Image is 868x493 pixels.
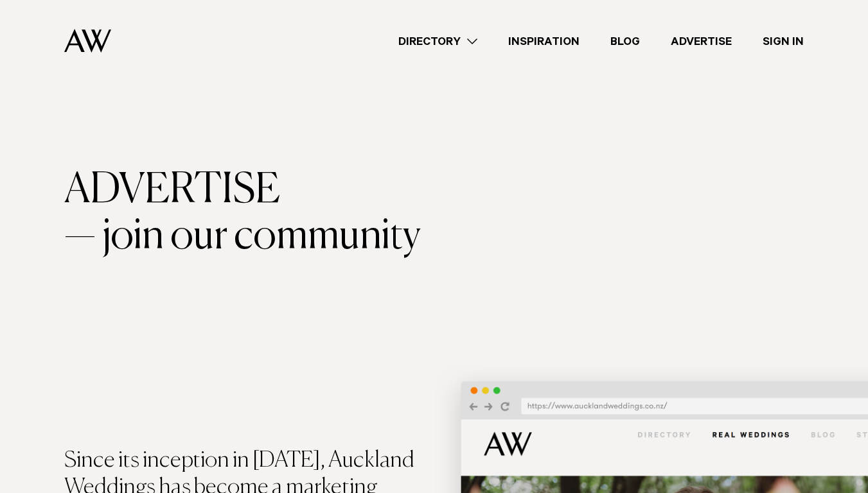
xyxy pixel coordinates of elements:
[383,33,493,50] a: Directory
[64,29,111,53] img: Auckland Weddings Logo
[64,214,96,260] span: —
[102,214,420,260] span: join our community
[747,33,819,50] a: Sign In
[655,33,747,50] a: Advertise
[64,168,804,214] div: Advertise
[493,33,595,50] a: Inspiration
[595,33,655,50] a: Blog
